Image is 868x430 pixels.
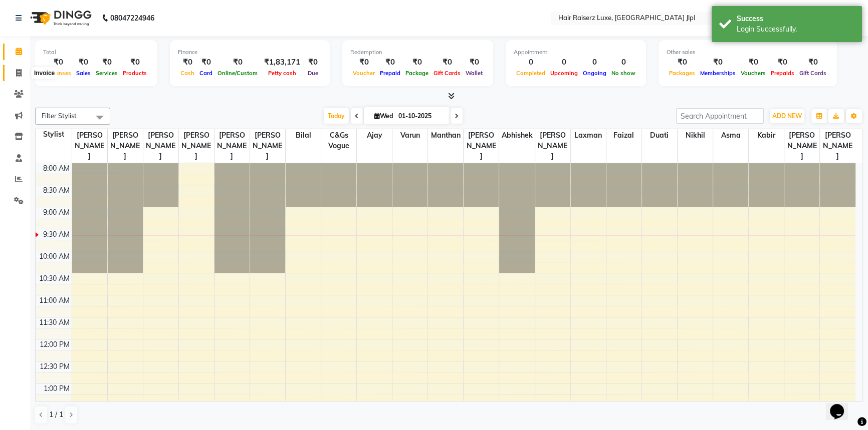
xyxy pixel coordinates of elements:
span: [PERSON_NAME] [143,129,178,163]
span: Wed [372,112,395,120]
span: [PERSON_NAME] [250,129,285,163]
div: 12:00 PM [38,339,72,350]
span: [PERSON_NAME] [784,129,819,163]
div: ₹0 [178,57,197,68]
div: 9:00 AM [41,207,72,218]
input: Search Appointment [676,108,764,124]
div: ₹0 [738,57,768,68]
div: Login Successfully. [737,24,854,35]
div: ₹0 [120,57,149,68]
span: Gift Cards [431,70,463,77]
span: Prepaid [377,70,403,77]
span: C&Gs Vogue [321,129,356,152]
button: ADD NEW [770,109,804,123]
span: Faizal [606,129,641,142]
div: ₹0 [304,57,322,68]
span: Cash [178,70,197,77]
div: ₹0 [403,57,431,68]
span: Prepaids [768,70,797,77]
b: 08047224946 [110,4,154,32]
div: ₹1,83,171 [260,57,304,68]
div: 0 [548,57,580,68]
div: 11:30 AM [37,317,72,328]
span: Sales [74,70,93,77]
span: No show [609,70,638,77]
span: Nikhil [678,129,713,142]
span: Online/Custom [215,70,260,77]
div: Other sales [667,48,829,57]
div: 12:30 PM [38,361,72,372]
div: 8:30 AM [41,185,72,196]
div: ₹0 [43,57,74,68]
span: Products [120,70,149,77]
span: Memberships [698,70,738,77]
div: ₹0 [377,57,403,68]
div: ₹0 [215,57,260,68]
span: Bilal [286,129,321,142]
span: Ajay [357,129,392,142]
span: Laxman [571,129,606,142]
span: ADD NEW [772,112,802,120]
span: Petty cash [266,70,299,77]
div: ₹0 [463,57,485,68]
div: 0 [580,57,609,68]
div: Total [43,48,149,57]
div: 0 [514,57,548,68]
div: ₹0 [768,57,797,68]
span: Services [93,70,120,77]
span: Kabir [749,129,784,142]
span: Voucher [350,70,377,77]
div: ₹0 [698,57,738,68]
span: Duati [642,129,677,142]
span: Manthan [428,129,463,142]
div: ₹0 [667,57,698,68]
div: 10:30 AM [37,273,72,284]
span: Card [197,70,215,77]
span: Vouchers [738,70,768,77]
span: Gift Cards [797,70,829,77]
div: Appointment [514,48,638,57]
span: Upcoming [548,70,580,77]
div: 10:00 AM [37,251,72,262]
span: Wallet [463,70,485,77]
div: Stylist [36,129,72,140]
span: Ongoing [580,70,609,77]
span: [PERSON_NAME] [464,129,499,163]
span: [PERSON_NAME] [820,129,855,163]
div: 11:00 AM [37,295,72,306]
span: Packages [667,70,698,77]
div: Success [737,14,854,24]
span: Completed [514,70,548,77]
div: 8:00 AM [41,163,72,174]
span: Filter Stylist [42,112,77,120]
div: 9:30 AM [41,229,72,240]
div: ₹0 [431,57,463,68]
div: ₹0 [197,57,215,68]
input: 2025-10-01 [395,109,446,124]
img: logo [26,4,94,32]
div: Invoice [32,67,57,79]
span: Asma [713,129,748,142]
div: Redemption [350,48,485,57]
div: 0 [609,57,638,68]
span: Abhishek [499,129,534,142]
div: ₹0 [350,57,377,68]
span: [PERSON_NAME] [535,129,570,163]
div: ₹0 [797,57,829,68]
span: [PERSON_NAME] [72,129,107,163]
span: [PERSON_NAME] [214,129,250,163]
span: Package [403,70,431,77]
span: [PERSON_NAME] [179,129,214,163]
span: Varun [392,129,427,142]
div: Finance [178,48,322,57]
span: Today [324,108,349,124]
span: 1 / 1 [49,409,63,420]
span: [PERSON_NAME] [108,129,143,163]
div: 1:00 PM [42,383,72,394]
span: Due [305,70,321,77]
iframe: chat widget [826,390,858,420]
div: ₹0 [74,57,93,68]
div: ₹0 [93,57,120,68]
